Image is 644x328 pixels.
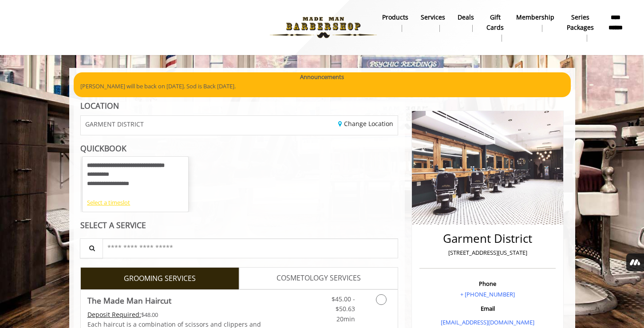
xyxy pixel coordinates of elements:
h2: Garment District [422,232,553,245]
a: Change Location [338,119,393,128]
b: Membership [516,12,554,22]
a: Gift cardsgift cards [480,11,510,44]
b: The Made Man Haircut [87,294,171,307]
a: DealsDeals [451,11,480,34]
h3: Phone [422,281,553,287]
b: Announcements [300,72,344,82]
div: Select a timeslot [87,198,184,207]
div: $48.00 [87,310,266,320]
p: [PERSON_NAME] will be back on [DATE]. Sod is Back [DATE]. [80,82,564,91]
b: Series packages [567,12,594,32]
a: Series packagesSeries packages [561,11,600,44]
span: $45.00 - $50.63 [332,295,355,313]
a: Productsproducts [376,11,415,34]
span: 20min [336,315,355,323]
b: Services [421,12,445,22]
b: QUICKBOOK [80,143,126,154]
b: products [382,12,408,22]
a: [EMAIL_ADDRESS][DOMAIN_NAME] [441,318,534,326]
b: LOCATION [80,100,119,111]
div: SELECT A SERVICE [80,221,399,229]
a: MembershipMembership [510,11,561,34]
a: + [PHONE_NUMBER] [460,290,515,298]
a: ServicesServices [415,11,451,34]
button: Service Search [80,238,103,258]
p: [STREET_ADDRESS][US_STATE] [422,248,553,257]
b: Deals [458,12,474,22]
span: GARMENT DISTRICT [85,121,144,127]
span: This service needs some Advance to be paid before we block your appointment [87,310,141,319]
span: COSMETOLOGY SERVICES [277,273,361,284]
span: GROOMING SERVICES [124,273,196,285]
h3: Email [422,305,553,312]
img: Made Man Barbershop logo [262,3,384,52]
b: gift cards [486,12,504,32]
